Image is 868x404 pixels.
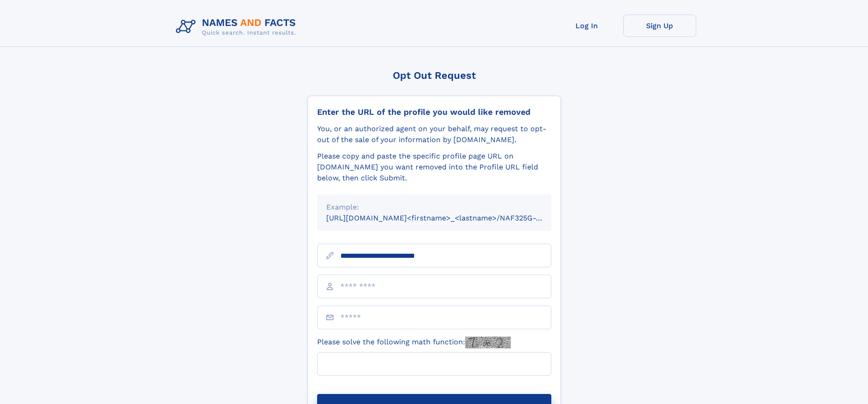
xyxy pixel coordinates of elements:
div: Opt Out Request [308,70,561,81]
div: You, or an authorized agent on your behalf, may request to opt-out of the sale of your informatio... [317,123,551,145]
a: Log In [550,15,623,37]
div: Example: [326,202,542,213]
div: Enter the URL of the profile you would like removed [317,107,551,117]
img: Logo Names and Facts [172,15,303,39]
div: Please copy and paste the specific profile page URL on [DOMAIN_NAME] you want removed into the Pr... [317,151,551,184]
small: [URL][DOMAIN_NAME]<firstname>_<lastname>/NAF325G-xxxxxxxx [326,214,569,222]
a: Sign Up [623,15,696,37]
label: Please solve the following math function: [317,337,511,348]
